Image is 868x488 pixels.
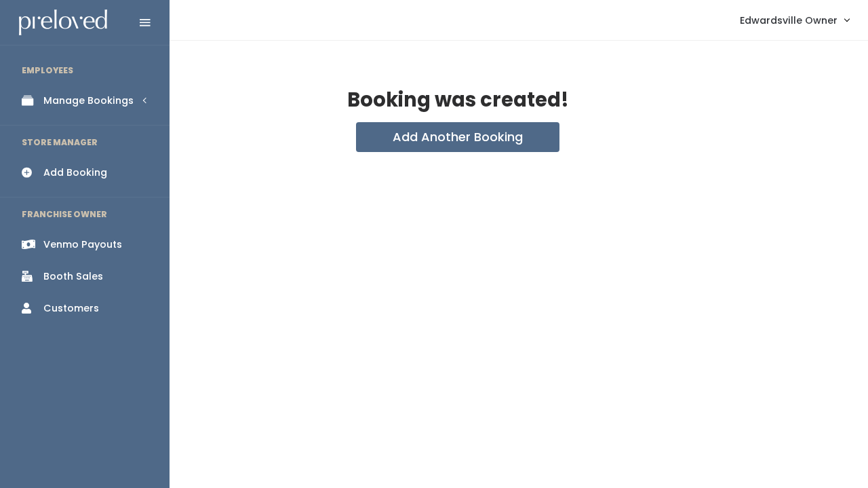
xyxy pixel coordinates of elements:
[347,90,569,111] h2: Booking was created!
[726,5,863,35] a: Edwardsville Owner
[43,166,107,180] div: Add Booking
[43,94,134,108] div: Manage Bookings
[740,13,837,28] span: Edwardsville Owner
[43,269,103,284] div: Booth Sales
[43,301,99,316] div: Customers
[43,238,122,252] div: Venmo Payouts
[356,122,559,152] button: Add Another Booking
[19,10,107,36] img: preloved logo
